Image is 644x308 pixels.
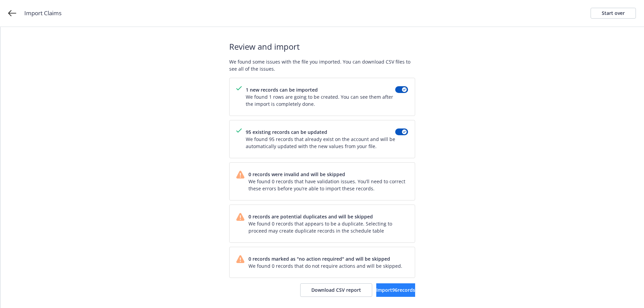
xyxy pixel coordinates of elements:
span: 1 new records can be imported [246,86,395,93]
a: Start over [591,8,636,19]
span: Import 96 records [376,287,415,293]
span: We found some issues with the file you imported. You can download CSV files to see all of the iss... [229,58,415,72]
span: 0 records were invalid and will be skipped [248,171,408,178]
span: Review and import [229,41,415,53]
span: We found 0 records that appears to be a duplicate. Selecting to proceed may create duplicate reco... [248,220,408,234]
span: We found 0 records that have validation issues. You’ll need to correct these errors before you’re... [248,178,408,192]
span: 0 records marked as "no action required" and will be skipped [248,255,402,262]
span: Import Claims [24,9,62,18]
span: 95 existing records can be updated [246,128,395,136]
span: We found 95 records that already exist on the account and will be automatically updated with the ... [246,136,395,150]
span: We found 0 records that do not require actions and will be skipped. [248,262,402,269]
span: We found 1 rows are going to be created. You can see them after the import is completely done. [246,93,395,108]
span: 0 records are potential duplicates and will be skipped [248,213,408,220]
button: Import96records [376,283,415,297]
span: Download CSV report [311,287,361,293]
div: Start over [602,8,625,18]
button: Download CSV report [300,283,372,297]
